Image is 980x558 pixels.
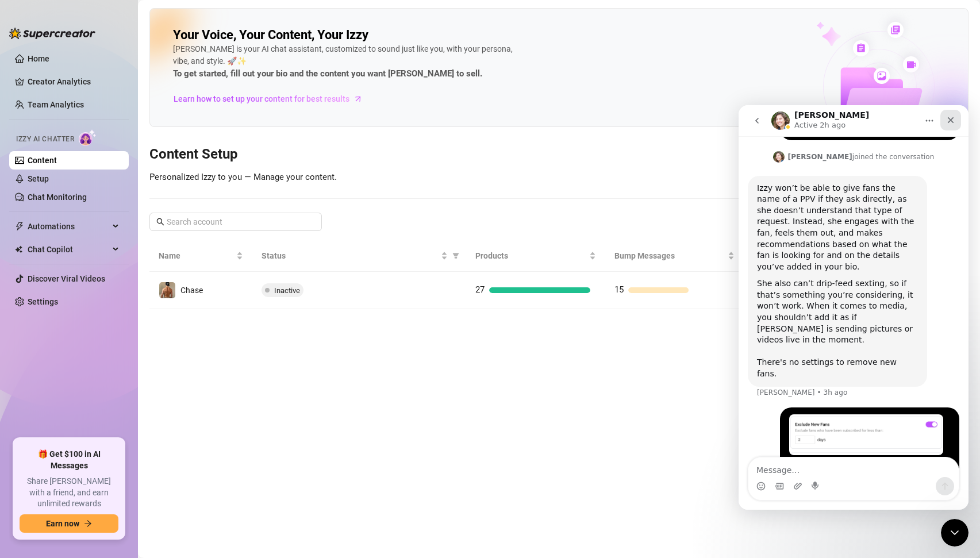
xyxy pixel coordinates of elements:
textarea: Message… [10,352,220,372]
th: Name [149,240,252,272]
input: Search account [167,215,306,228]
a: Setup [28,174,49,183]
span: Izzy AI Chatter [16,134,74,145]
div: There is a setting to exclude new fans though it's under the "handle chats with AI" section on th... [41,302,221,475]
img: Chase [159,282,175,298]
img: logo-BBDzfeDw.svg [9,28,95,39]
span: search [156,218,164,226]
iframe: Intercom live chat [739,105,969,510]
th: Bump Messages [605,240,744,272]
a: Learn how to set up your content for best results [173,90,371,108]
img: Chat Copilot [15,245,22,253]
div: pinpoint says… [9,302,221,489]
a: Creator Analytics [28,72,120,91]
span: Personalized Izzy to you — Manage your content. [149,172,337,182]
span: filter [450,247,462,264]
span: arrow-right [84,519,92,528]
button: Send a message… [197,372,216,390]
span: thunderbolt [15,222,24,231]
span: Status [262,249,439,262]
span: Automations [28,217,109,236]
a: Discover Viral Videos [28,274,105,283]
span: Bump Messages [614,249,726,262]
button: Earn nowarrow-right [20,514,118,533]
span: Learn how to set up your content for best results [174,93,349,105]
span: Share [PERSON_NAME] with a friend, and earn unlimited rewards [20,476,118,510]
button: Emoji picker [18,376,27,386]
span: Chat Copilot [28,240,109,259]
button: Gif picker [36,376,45,386]
img: AI Chatter [79,129,97,146]
a: Home [28,54,49,63]
span: Inactive [274,286,300,295]
strong: To get started, fill out your bio and the content you want [PERSON_NAME] to sell. [173,68,482,79]
span: Name [159,249,234,262]
span: arrow-right [352,93,364,105]
span: 🎁 Get $100 in AI Messages [20,449,118,471]
th: Products [466,240,605,272]
div: [PERSON_NAME] is your AI chat assistant, customized to sound just like you, with your persona, vi... [173,43,518,81]
iframe: Intercom live chat [941,519,969,547]
span: Chase [180,286,203,295]
a: Chat Monitoring [28,193,87,202]
th: Status [252,240,466,272]
span: Products [475,249,587,262]
button: Start recording [73,376,82,386]
a: Settings [28,297,58,306]
a: Content [28,156,57,165]
span: 27 [475,284,485,295]
a: Team Analytics [28,100,84,109]
button: Upload attachment [55,376,64,386]
h2: Your Voice, Your Content, Your Izzy [173,27,368,43]
span: filter [452,252,459,259]
img: ai-chatter-content-library-cLFOSyPT.png [790,9,968,126]
span: 15 [614,284,624,295]
h3: Content Setup [149,145,969,164]
span: Earn now [46,519,79,528]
